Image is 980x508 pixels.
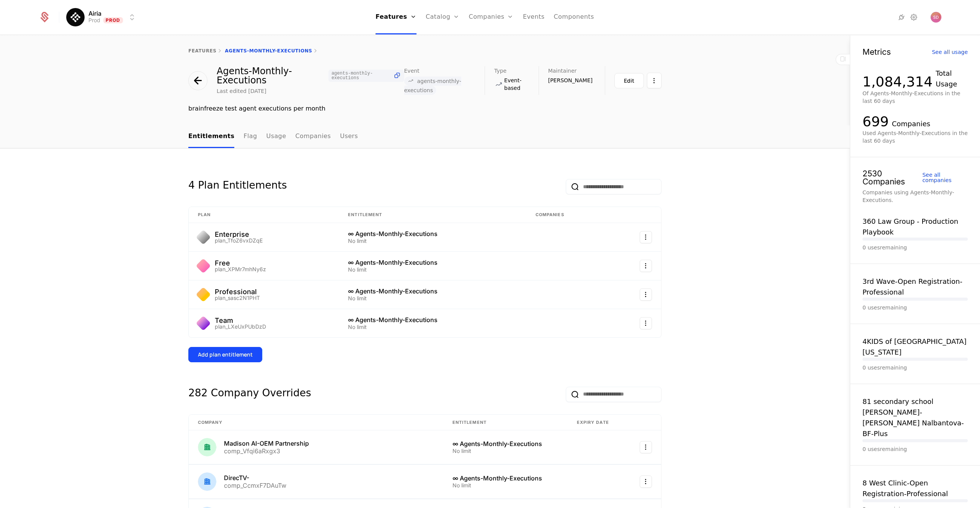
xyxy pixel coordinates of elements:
a: Flag [243,125,257,148]
img: Airia [66,8,85,26]
button: Select action [640,441,652,453]
div: DirecTV- [224,475,286,481]
div: comp_Vfqi6aRxgx3 [224,448,309,454]
div: 699 [862,114,889,129]
div: Of Agents-Monthly-Executions in the last 60 days [862,90,968,105]
button: Select action [640,288,652,301]
div: No limit [348,296,517,301]
th: Entitlement [339,207,526,223]
th: Companies [526,207,608,223]
div: Last edited [DATE] [217,87,266,95]
div: ∞ Agents-Monthly-Executions [348,259,517,265]
div: plan_XPMr7mhNy6z [215,267,266,272]
button: Open user button [931,12,941,23]
div: Add plan entitlement [198,351,253,358]
a: Integrations [897,13,906,22]
div: Prod [88,16,100,24]
div: Agents-Monthly-Executions [217,67,404,85]
span: Maintainer [548,68,577,73]
ul: Choose Sub Page [188,125,358,148]
button: Select action [640,317,652,329]
span: agents-monthly-executions [404,78,461,93]
div: See all usage [932,49,968,55]
div: Used Agents-Monthly-Executions in the last 60 days [862,129,968,145]
span: Type [494,68,506,73]
div: ∞ Agents-Monthly-Executions [348,288,517,294]
img: Svetoslav Dodev [931,12,941,23]
div: ∞ Agents-Monthly-Executions [348,231,517,237]
div: 1,084,314 [862,74,933,90]
div: Team [215,317,266,324]
a: Settings [909,13,918,22]
th: Plan [189,207,339,223]
div: Edit [624,77,634,85]
div: 0 uses remaining [862,364,968,371]
button: Select action [640,260,652,272]
span: Airia [88,10,101,16]
button: Add plan entitlement [188,347,262,362]
button: 3rd Wave-Open Registration-Professional [862,276,968,298]
div: ∞ Agents-Monthly-Executions [452,475,559,481]
div: No limit [452,483,559,488]
a: Entitlements [188,125,234,148]
div: 0 uses remaining [862,445,968,453]
div: Professional [215,288,260,295]
div: No limit [452,448,559,454]
div: plan_TfoZ6vxDZqE [215,238,263,243]
a: features [188,48,217,54]
div: 2530 Companies [862,169,922,186]
div: brainfreeze test agent executions per month [188,104,661,113]
button: Select action [640,231,652,243]
div: plan_sasc2N1PHT [215,295,260,301]
div: No limit [348,238,517,244]
div: Enterprise [215,231,263,238]
div: comp_CcmxF7DAuTw [224,482,286,488]
div: Free [215,260,266,267]
div: Total Usage [936,68,968,90]
img: Madison AI-OEM Partnership [198,438,216,456]
span: Event-based [504,77,526,92]
div: ∞ Agents-Monthly-Executions [452,441,559,447]
div: Companies using Agents-Monthly-Executions. [862,189,968,204]
a: Companies [295,125,331,148]
a: Usage [266,125,286,148]
span: Prod [103,17,123,23]
div: No limit [348,324,517,330]
th: Expiry date [568,415,626,431]
div: 0 uses remaining [862,304,968,311]
div: ∞ Agents-Monthly-Executions [348,317,517,323]
button: Select action [640,475,652,488]
button: 8 West Clinic-Open Registration-Professional [862,478,968,499]
button: Edit [614,73,644,88]
div: No limit [348,267,517,272]
span: Event [404,68,420,73]
button: 360 Law Group - Production Playbook [862,216,968,238]
div: Companies [892,119,930,129]
button: 4KIDS of [GEOGRAPHIC_DATA][US_STATE] [862,336,968,358]
th: Entitlement [443,415,568,431]
th: Company [189,415,443,431]
button: 81 secondary school [PERSON_NAME]-[PERSON_NAME] Nalbantova-BF-Plus [862,396,968,439]
div: See all companies [922,172,968,183]
div: Madison AI-OEM Partnership [224,440,309,446]
button: Select environment [69,9,137,26]
div: 282 Company Overrides [188,387,311,402]
span: [PERSON_NAME] [548,77,593,84]
span: agents-monthly-executions [332,71,390,80]
div: 0 uses remaining [862,244,968,251]
div: Metrics [862,48,891,56]
nav: Main [188,125,661,148]
img: DirecTV- [198,472,216,491]
div: 4 Plan Entitlements [188,179,287,194]
div: plan_LXeUxPUbDzD [215,324,266,329]
button: Select action [647,73,661,88]
a: Users [340,125,358,148]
